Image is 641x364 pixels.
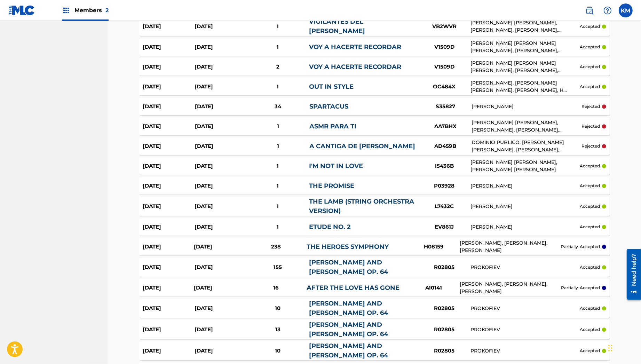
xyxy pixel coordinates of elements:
[580,224,600,230] p: accepted
[143,326,195,334] div: [DATE]
[470,223,580,231] div: [PERSON_NAME]
[418,23,470,31] div: VB2WVR
[247,203,309,211] div: 1
[606,331,641,364] div: Chat Widget
[195,63,246,71] div: [DATE]
[580,44,600,50] p: accepted
[143,203,195,211] div: [DATE]
[418,304,470,312] div: R02805
[470,305,580,312] div: PROKOFIEV
[195,83,246,91] div: [DATE]
[195,326,246,334] div: [DATE]
[309,83,354,90] a: OUT IN STYLE
[245,284,307,292] div: 16
[309,142,415,150] a: A CANTIGA DE [PERSON_NAME]
[143,83,195,91] div: [DATE]
[195,347,246,355] div: [DATE]
[195,103,247,111] div: [DATE]
[418,263,470,271] div: R02805
[418,63,470,71] div: V1509D
[143,223,195,231] div: [DATE]
[418,83,470,91] div: OC484X
[309,198,414,215] a: THE LAMB (STRING ORCHESTRA VERSION)
[247,326,309,334] div: 13
[143,284,194,292] div: [DATE]
[619,3,633,17] div: User Menu
[470,60,580,74] div: [PERSON_NAME] [PERSON_NAME] [PERSON_NAME], [PERSON_NAME], [PERSON_NAME] [PERSON_NAME]
[195,304,246,312] div: [DATE]
[309,182,354,190] a: THE PROMISE
[247,83,309,91] div: 1
[580,23,600,30] p: accepted
[309,223,351,231] a: ETUDE NO. 2
[195,162,246,170] div: [DATE]
[580,64,600,70] p: accepted
[309,63,401,71] a: VOY A HACERTE RECORDAR
[195,23,246,31] div: [DATE]
[418,43,470,51] div: V1509D
[309,162,363,170] a: I'M NOT IN LOVE
[472,119,581,134] div: [PERSON_NAME] [PERSON_NAME], [PERSON_NAME], [PERSON_NAME], [PERSON_NAME]
[309,321,388,338] a: [PERSON_NAME] AND [PERSON_NAME] OP. 64
[585,6,594,15] img: search
[580,163,600,169] p: accepted
[581,123,600,129] p: rejected
[470,182,580,190] div: [PERSON_NAME]
[472,103,581,110] div: [PERSON_NAME]
[143,347,195,355] div: [DATE]
[309,43,401,51] a: VOY A HACERTE RECORDAR
[247,63,309,71] div: 2
[418,182,470,190] div: P03928
[460,239,561,254] div: [PERSON_NAME], [PERSON_NAME], [PERSON_NAME]
[195,182,246,190] div: [DATE]
[580,348,600,354] p: accepted
[143,23,195,31] div: [DATE]
[143,43,195,51] div: [DATE]
[470,40,580,54] div: [PERSON_NAME] [PERSON_NAME] [PERSON_NAME], [PERSON_NAME], [PERSON_NAME] [PERSON_NAME]
[309,103,348,110] a: SPARTACUS
[62,6,70,15] img: Top Rightsholders
[247,23,309,31] div: 1
[309,342,388,359] a: [PERSON_NAME] AND [PERSON_NAME] OP. 64
[580,305,600,311] p: accepted
[580,264,600,270] p: accepted
[247,43,309,51] div: 1
[247,223,309,231] div: 1
[143,122,195,130] div: [DATE]
[143,63,195,71] div: [DATE]
[418,162,470,170] div: I5436B
[470,264,580,271] div: PROKOFIEV
[407,243,460,251] div: H08159
[418,223,470,231] div: EV861J
[470,326,580,333] div: PROKOFIEV
[470,159,580,173] div: [PERSON_NAME] [PERSON_NAME], [PERSON_NAME] [PERSON_NAME]
[307,284,399,292] a: AFTER THE LOVE HAS GONE
[309,300,388,317] a: [PERSON_NAME] AND [PERSON_NAME] OP. 64
[470,79,580,94] div: [PERSON_NAME], [PERSON_NAME] [PERSON_NAME], [PERSON_NAME], H [PERSON_NAME], [PERSON_NAME]
[105,7,109,14] span: 2
[419,142,472,150] div: AD459B
[581,143,600,149] p: rejected
[307,243,389,251] a: THE HEROES SYMPHONY
[247,263,309,271] div: 155
[309,259,388,276] a: [PERSON_NAME] AND [PERSON_NAME] OP. 64
[470,203,580,210] div: [PERSON_NAME]
[622,246,641,302] iframe: Resource Center
[143,142,195,150] div: [DATE]
[195,203,246,211] div: [DATE]
[419,122,472,130] div: AA7BHX
[143,182,195,190] div: [DATE]
[247,122,309,130] div: 1
[8,5,35,15] img: MLC Logo
[418,347,470,355] div: R02805
[195,263,246,271] div: [DATE]
[195,142,247,150] div: [DATE]
[247,347,309,355] div: 10
[580,84,600,90] p: accepted
[460,280,561,295] div: [PERSON_NAME], [PERSON_NAME], [PERSON_NAME]
[419,103,472,111] div: S35827
[74,6,109,14] span: Members
[418,203,470,211] div: L7432C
